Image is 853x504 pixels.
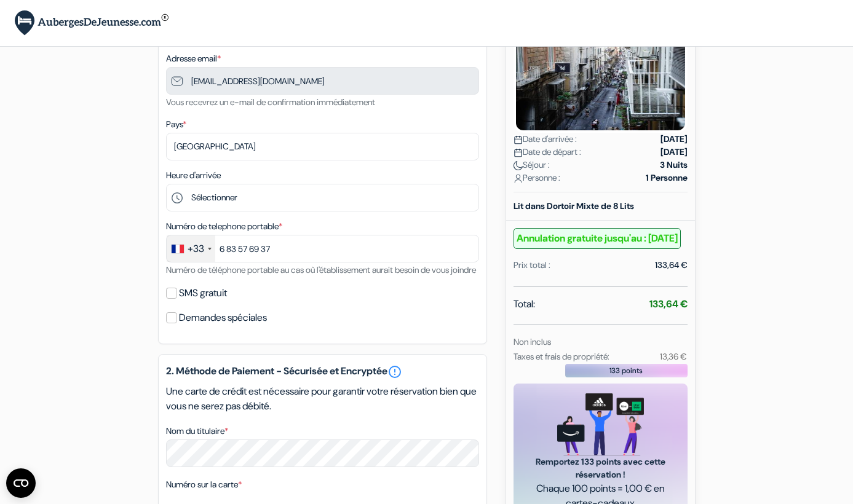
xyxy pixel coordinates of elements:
label: Nom du titulaire [166,425,228,438]
div: France: +33 [167,235,215,262]
h5: 2. Méthode de Paiement - Sécurisée et Encryptée [166,364,479,379]
strong: 3 Nuits [660,159,688,171]
small: Vous recevrez un e-mail de confirmation immédiatement [166,96,375,108]
span: Date d'arrivée : [514,133,577,146]
img: AubergesDeJeunesse.com [15,10,169,36]
div: Prix total : [514,259,550,272]
small: Non inclus [514,336,551,347]
label: Heure d'arrivée [166,169,221,182]
strong: [DATE] [661,133,688,146]
img: calendar.svg [514,135,523,144]
span: Séjour : [514,159,550,171]
label: Adresse email [166,52,221,65]
small: 13,36 € [660,351,687,362]
label: SMS gratuit [179,285,227,302]
img: calendar.svg [514,148,523,157]
span: Date de départ : [514,146,581,159]
img: moon.svg [514,161,523,170]
button: Ouvrir le widget CMP [6,468,36,498]
label: Demandes spéciales [179,309,267,326]
p: Une carte de crédit est nécessaire pour garantir votre réservation bien que vous ne serez pas déb... [166,384,479,414]
small: Taxes et frais de propriété: [514,351,609,362]
img: user_icon.svg [514,174,523,183]
b: Lit dans Dortoir Mixte de 8 Lits [514,200,634,211]
a: error_outline [387,364,402,379]
strong: 1 Personne [646,171,688,184]
label: Numéro sur la carte [166,478,242,491]
span: Total: [514,297,535,312]
span: Remportez 133 points avec cette réservation ! [528,455,673,481]
strong: 133,64 € [649,297,688,310]
span: Personne : [514,171,560,184]
label: Numéro de telephone portable [166,220,282,233]
div: +33 [188,242,204,256]
img: gift_card_hero_new.png [557,393,644,455]
small: Numéro de téléphone portable au cas où l'établissement aurait besoin de vous joindre [166,264,476,275]
label: Pays [166,118,186,131]
input: Entrer adresse e-mail [166,67,479,95]
b: Annulation gratuite jusqu'au : [DATE] [514,228,681,249]
strong: [DATE] [661,146,688,159]
input: 6 12 34 56 78 [166,235,479,262]
span: 133 points [609,365,643,376]
div: 133,64 € [655,259,688,272]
